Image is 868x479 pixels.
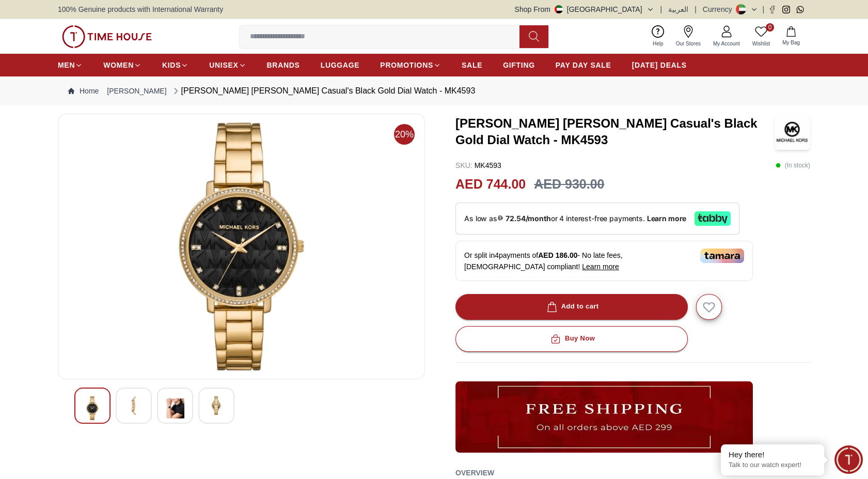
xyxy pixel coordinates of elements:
[672,40,705,48] span: Our Stores
[649,40,668,48] span: Help
[58,4,223,14] span: 100% Genuine products with International Warranty
[394,124,415,145] span: 20%
[700,249,744,263] img: Tamara
[171,85,476,97] div: [PERSON_NAME] [PERSON_NAME] Casual's Black Gold Dial Watch - MK4593
[776,160,810,171] p: ( In stock )
[729,461,816,470] p: Talk to our watch expert!
[58,56,83,74] a: MEN
[703,4,736,14] div: Currency
[670,23,707,50] a: Our Stores
[209,60,238,70] span: UNISEX
[762,4,764,14] span: |
[668,4,688,14] button: العربية
[455,161,472,169] span: SKU :
[321,60,360,70] span: LUGGAGE
[796,6,804,13] a: Whatsapp
[778,39,804,47] span: My Bag
[582,262,619,271] span: Learn more
[632,56,687,74] a: [DATE] DEALS
[62,25,152,48] img: ...
[455,160,501,171] p: MK4593
[462,60,482,70] span: SALE
[768,6,776,13] a: Facebook
[776,24,806,49] button: My Bag
[162,56,188,74] a: KIDS
[556,56,611,74] a: PAY DAY SALE
[746,23,776,50] a: 0Wishlist
[68,86,99,96] a: Home
[455,115,775,148] h3: [PERSON_NAME] [PERSON_NAME] Casual's Black Gold Dial Watch - MK4593
[503,60,535,70] span: GIFTING
[380,60,433,70] span: PROMOTIONS
[83,396,102,420] img: MICHAEL KORS PYPER Casual's Black Gold Dial Watch - MK4593
[455,241,753,281] div: Or split in 4 payments of - No late fees, [DEMOGRAPHIC_DATA] compliant!
[107,86,166,96] a: [PERSON_NAME]
[534,175,604,194] h3: AED 930.00
[556,60,611,70] span: PAY DAY SALE
[455,175,526,194] h2: AED 744.00
[709,40,744,48] span: My Account
[548,333,595,345] div: Buy Now
[462,56,482,74] a: SALE
[58,60,75,70] span: MEN
[267,60,300,70] span: BRANDS
[103,56,141,74] a: WOMEN
[380,56,441,74] a: PROMOTIONS
[166,396,184,420] img: MICHAEL KORS PYPER Casual's Black Gold Dial Watch - MK4593
[632,60,687,70] span: [DATE] DEALS
[775,114,810,150] img: MICHAEL KORS PYPER Casual's Black Gold Dial Watch - MK4593
[555,5,563,13] img: United Arab Emirates
[538,251,577,259] span: AED 186.00
[58,76,810,105] nav: Breadcrumb
[646,23,670,50] a: Help
[660,4,662,14] span: |
[748,40,774,48] span: Wishlist
[455,326,688,352] button: Buy Now
[545,301,599,313] div: Add to cart
[782,6,790,13] a: Instagram
[729,450,816,460] div: Hey there!
[834,445,863,474] div: Chat Widget
[103,60,134,70] span: WOMEN
[455,381,753,453] img: ...
[515,4,654,14] button: Shop From[GEOGRAPHIC_DATA]
[503,56,535,74] a: GIFTING
[321,56,360,74] a: LUGGAGE
[124,396,143,415] img: MICHAEL KORS PYPER Casual's Black Gold Dial Watch - MK4593
[455,294,688,320] button: Add to cart
[766,23,774,32] span: 0
[162,60,181,70] span: KIDS
[67,122,416,370] img: MICHAEL KORS PYPER Casual's Black Gold Dial Watch - MK4593
[267,56,300,74] a: BRANDS
[207,396,226,415] img: MICHAEL KORS PYPER Casual's Black Gold Dial Watch - MK4593
[209,56,246,74] a: UNISEX
[695,4,697,14] span: |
